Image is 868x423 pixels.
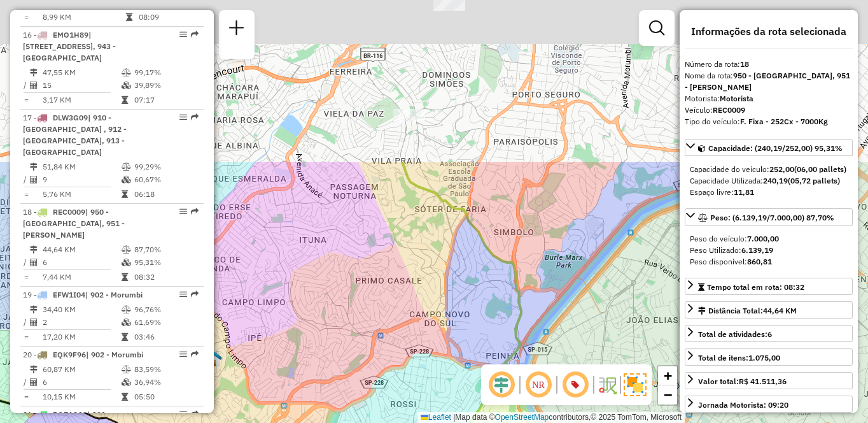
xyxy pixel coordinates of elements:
[122,163,131,171] i: % de utilização do peso
[30,82,38,89] i: Total de Atividades
[134,243,198,256] td: 87,70%
[42,161,121,173] td: 51,84 KM
[685,278,853,295] a: Tempo total em rota: 08:32
[122,306,131,313] i: % de utilização do peso
[42,316,121,329] td: 2
[53,113,88,122] span: DLW3G09
[122,82,131,89] i: % de utilização da cubagem
[23,30,116,62] span: | [STREET_ADDRESS], 943 - [GEOGRAPHIC_DATA]
[713,105,745,115] strong: REC0009
[42,173,121,186] td: 9
[191,350,199,358] em: Rota exportada
[690,234,779,243] span: Peso do veículo:
[495,413,549,422] a: OpenStreetMap
[23,173,29,186] td: /
[685,228,853,273] div: Peso: (6.139,19/7.000,00) 87,70%
[30,69,38,76] i: Distância Total
[698,305,797,317] div: Distância Total:
[30,378,38,386] i: Total de Atividades
[747,257,772,266] strong: 860,81
[734,187,754,197] strong: 11,81
[690,187,848,198] div: Espaço livre:
[42,94,121,106] td: 3,17 KM
[698,399,788,411] div: Jornada Motorista: 09:20
[122,69,131,76] i: % de utilização do peso
[740,117,828,126] strong: F. Fixa - 252Cx - 7000Kg
[685,159,853,203] div: Capacidade: (240,19/252,00) 95,31%
[23,350,143,359] span: 20 -
[421,413,451,422] a: Leaflet
[206,350,222,367] img: DS Teste
[486,369,517,400] span: Ocultar deslocamento
[42,363,121,376] td: 60,87 KM
[191,290,199,298] em: Rota exportada
[42,391,121,403] td: 10,15 KM
[126,13,132,21] i: Tempo total em rota
[453,413,455,422] span: |
[23,94,29,106] td: =
[685,348,853,366] a: Total de itens:1.075,00
[624,373,647,396] img: Exibir/Ocultar setores
[794,164,846,174] strong: (06,00 pallets)
[134,66,198,79] td: 99,17%
[685,93,853,104] div: Motorista:
[86,350,143,359] span: | 902 - Morumbi
[769,164,794,174] strong: 252,00
[42,79,121,92] td: 15
[191,31,199,38] em: Rota exportada
[685,116,853,127] div: Tipo do veículo:
[698,376,787,387] div: Valor total:
[53,207,85,217] span: REC0009
[30,176,38,183] i: Total de Atividades
[23,256,29,269] td: /
[122,366,131,373] i: % de utilização do peso
[690,164,848,175] div: Capacidade do veículo:
[42,331,121,343] td: 17,20 KM
[741,245,773,255] strong: 6.139,19
[134,331,198,343] td: 03:46
[23,376,29,389] td: /
[122,190,128,198] i: Tempo total em rota
[685,208,853,226] a: Peso: (6.139,19/7.000,00) 87,70%
[690,175,848,187] div: Capacidade Utilizada:
[53,350,86,359] span: EQK9F96
[658,366,677,385] a: Zoom in
[740,59,749,69] strong: 18
[685,301,853,319] a: Distância Total:44,64 KM
[191,410,199,418] em: Rota exportada
[30,246,38,254] i: Distância Total
[179,208,187,215] em: Opções
[134,363,198,376] td: 83,59%
[122,378,131,386] i: % de utilização da cubagem
[597,375,617,395] img: Fluxo de ruas
[788,176,840,185] strong: (05,72 pallets)
[685,396,853,413] a: Jornada Motorista: 09:20
[179,31,187,38] em: Opções
[685,25,853,38] h4: Informações da rota selecionada
[707,282,804,292] span: Tempo total em rota: 08:32
[23,188,29,201] td: =
[179,410,187,418] em: Opções
[685,70,853,93] div: Nome da rota:
[134,79,198,92] td: 39,89%
[42,256,121,269] td: 6
[134,188,198,201] td: 06:18
[122,273,128,281] i: Tempo total em rota
[42,188,121,201] td: 5,76 KM
[664,368,672,384] span: +
[122,259,131,266] i: % de utilização da cubagem
[134,376,198,389] td: 36,94%
[23,207,125,240] span: 18 -
[664,387,672,403] span: −
[134,303,198,316] td: 96,76%
[30,306,38,313] i: Distância Total
[30,366,38,373] i: Distância Total
[224,15,249,44] a: Nova sessão e pesquisa
[42,66,121,79] td: 47,55 KM
[134,271,198,283] td: 08:32
[122,393,128,401] i: Tempo total em rota
[85,290,143,299] span: | 902 - Morumbi
[748,353,780,362] strong: 1.075,00
[191,113,199,121] em: Rota exportada
[698,329,772,339] span: Total de atividades:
